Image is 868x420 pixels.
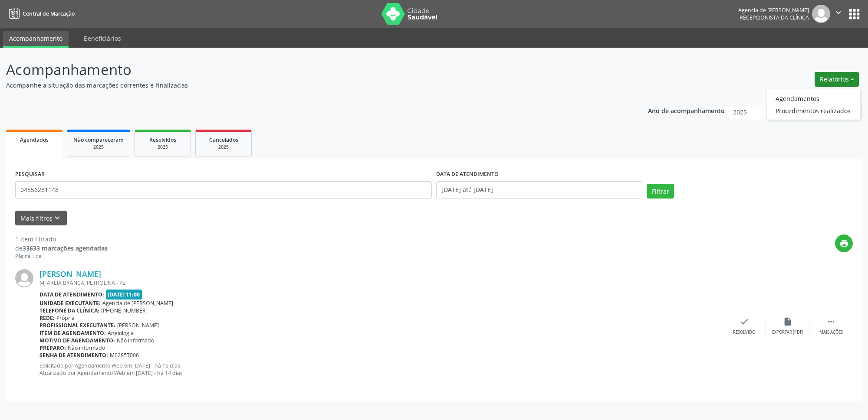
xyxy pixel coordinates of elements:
[39,269,101,279] a: [PERSON_NAME]
[815,72,859,87] button: Relatórios
[39,344,66,352] b: Preparo:
[39,329,106,337] b: Item de agendamento:
[15,211,67,226] button: Mais filtroskeyboard_arrow_down
[117,337,154,344] span: Não informado
[39,291,104,298] b: Data de atendimento:
[149,136,176,143] span: Resolvidos
[39,337,115,344] b: Motivo de agendamento:
[819,329,843,335] div: Mais ações
[6,7,75,21] a: Central de Marcação
[39,300,101,307] b: Unidade executante:
[766,92,860,104] a: Agendamentos
[766,89,860,120] ul: Relatórios
[6,81,605,90] p: Acompanhe a situação das marcações correntes e finalizadas
[202,144,245,150] div: 2025
[647,184,674,199] button: Filtrar
[102,300,173,307] span: Agencia de [PERSON_NAME]
[783,317,792,326] i: insert_drive_file
[73,144,124,150] div: 2025
[110,352,139,359] span: M02857006
[766,104,860,117] a: Procedimentos realizados
[106,290,142,300] span: [DATE] 11:00
[56,314,75,322] span: Própria
[826,317,836,326] i: 
[830,5,847,23] button: 
[733,329,755,335] div: Resolvido
[738,7,809,14] div: Agencia de [PERSON_NAME]
[39,307,99,314] b: Telefone da clínica:
[3,31,69,48] a: Acompanhamento
[39,314,55,322] b: Rede:
[15,253,108,260] div: Página 1 de 1
[23,10,75,17] span: Central de Marcação
[15,234,108,244] div: 1 item filtrado
[835,234,853,252] button: print
[101,307,148,314] span: [PHONE_NUMBER]
[15,168,45,181] label: PESQUISAR
[436,181,642,199] input: Selecione um intervalo
[141,144,184,150] div: 2025
[436,168,499,181] label: DATA DE ATENDIMENTO
[20,136,49,143] span: Agendados
[6,59,605,81] p: Acompanhamento
[39,322,115,329] b: Profissional executante:
[15,269,33,287] img: img
[847,7,862,22] button: apps
[839,239,849,248] i: print
[772,329,803,335] div: Exportar (PDF)
[117,322,159,329] span: [PERSON_NAME]
[15,244,108,253] div: de
[15,181,432,199] input: Nome, código do beneficiário ou CPF
[834,8,843,17] i: 
[108,329,134,337] span: Angiologia
[53,213,62,223] i: keyboard_arrow_down
[740,14,809,21] span: Recepcionista da clínica
[209,136,238,143] span: Cancelados
[78,31,127,46] a: Beneficiários
[39,352,108,359] b: Senha de atendimento:
[740,317,749,326] i: check
[39,362,723,377] p: Solicitado por Agendamento Web em [DATE] - há 16 dias Atualizado por Agendamento Web em [DATE] - ...
[68,344,105,352] span: Não informado
[23,244,108,252] strong: 33633 marcações agendadas
[73,136,124,143] span: Não compareceram
[812,5,830,23] img: img
[648,105,725,116] p: Ano de acompanhamento
[39,279,723,287] div: M, AREIA BRANCA, PETROLINA - PE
